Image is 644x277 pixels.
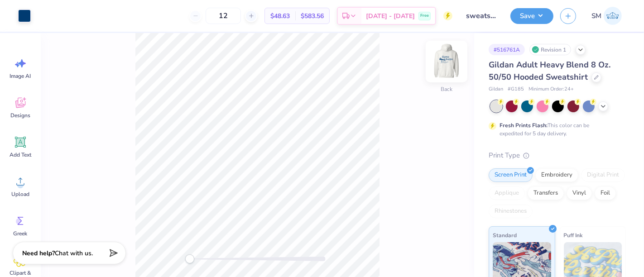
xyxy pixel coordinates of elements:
strong: Fresh Prints Flash: [500,122,548,129]
span: Chat with us. [55,249,93,258]
span: [DATE] - [DATE] [366,11,415,21]
input: – – [206,8,241,24]
span: Add Text [10,151,31,158]
span: Puff Ink [564,230,583,240]
div: Vinyl [567,186,592,200]
span: Upload [11,191,29,198]
div: Applique [489,186,525,200]
img: Back [428,43,465,80]
div: Print Type [489,150,626,161]
span: Gildan Adult Heavy Blend 8 Oz. 50/50 Hooded Sweatshirt [489,59,610,82]
img: Shruthi Mohan [604,7,622,25]
strong: Need help? [22,249,55,258]
div: Back [441,86,452,94]
span: Gildan [489,86,503,93]
input: Untitled Design [459,7,504,25]
div: This color can be expedited for 5 day delivery. [500,121,611,138]
div: Screen Print [489,168,533,182]
span: Free [420,13,429,19]
a: SM [587,7,626,25]
span: Image AI [10,72,31,80]
div: Transfers [528,186,564,200]
span: SM [591,11,601,21]
div: Foil [595,186,616,200]
div: # 516761A [489,44,525,55]
span: # G185 [508,86,524,93]
div: Rhinestones [489,205,533,218]
span: $48.63 [270,11,290,21]
div: Embroidery [535,168,578,182]
span: Designs [10,112,30,119]
div: Accessibility label [185,254,194,263]
div: Revision 1 [529,44,571,55]
span: Minimum Order: 24 + [529,86,574,93]
span: $583.56 [301,11,324,21]
span: Greek [14,230,28,237]
div: Digital Print [581,168,625,182]
span: Standard [493,230,517,240]
button: Save [510,8,553,24]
